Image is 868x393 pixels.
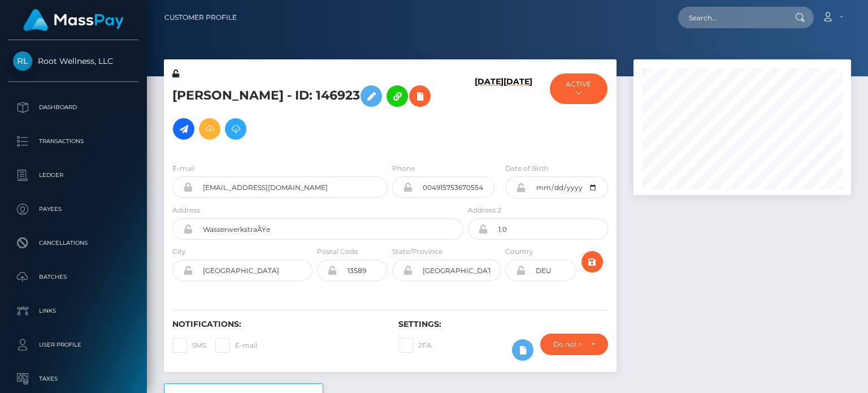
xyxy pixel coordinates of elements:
p: Taxes [13,370,134,387]
input: Search... [678,7,784,28]
button: ACTIVE [550,74,607,104]
label: 2FA [398,338,432,353]
label: City [172,247,186,257]
span: Root Wellness, LLC [8,56,138,66]
p: Dashboard [13,99,134,116]
a: Batches [8,263,138,291]
p: Batches [13,269,134,286]
h6: [DATE] [504,77,532,149]
label: SMS [172,338,206,353]
a: Customer Profile [164,6,237,29]
h6: Settings: [398,319,607,329]
img: Root Wellness, LLC [13,51,32,71]
a: User Profile [8,331,138,359]
button: Do not require [540,334,608,355]
p: Cancellations [13,235,134,252]
label: Postal Code [317,247,358,257]
label: Address 2 [468,205,501,215]
label: Address [172,205,200,215]
label: Phone [392,163,415,174]
img: MassPay Logo [23,9,124,31]
a: Initiate Payout [173,118,194,140]
label: Date of Birth [505,163,549,174]
a: Cancellations [8,229,138,257]
label: Country [505,247,533,257]
label: E-mail [172,163,194,174]
a: Payees [8,195,138,223]
p: Transactions [13,133,134,150]
a: Transactions [8,127,138,156]
h6: [DATE] [475,77,504,149]
a: Links [8,297,138,325]
h6: Notifications: [172,319,381,329]
a: Taxes [8,365,138,393]
a: Dashboard [8,93,138,122]
label: State/Province [392,247,442,257]
p: User Profile [13,336,134,353]
div: Do not require [553,340,582,349]
a: Ledger [8,161,138,189]
p: Payees [13,201,134,218]
p: Ledger [13,167,134,184]
h5: [PERSON_NAME] - ID: 146923 [172,80,457,145]
p: Links [13,303,134,319]
label: E-mail [215,338,257,353]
